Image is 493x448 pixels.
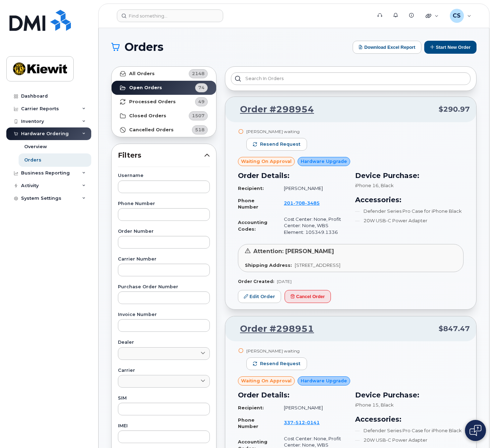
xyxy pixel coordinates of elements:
a: Edit Order [238,290,281,303]
strong: Open Orders [129,85,162,91]
span: Resend request [260,141,300,147]
label: Order Number [118,229,210,234]
span: iPhone 16 [355,183,379,188]
li: 20W USB-C Power Adapter [355,437,464,443]
span: [DATE] [277,279,292,284]
h3: Accessories: [355,195,464,205]
span: $847.47 [439,324,470,334]
button: Resend request [246,138,307,151]
strong: Recipient: [238,405,264,410]
div: [PERSON_NAME] waiting [246,348,307,354]
label: Carrier Number [118,257,210,262]
span: Resend request [260,361,300,367]
a: Cancelled Orders518 [112,123,216,137]
a: Order #298954 [232,103,314,116]
strong: Recipient: [238,185,264,191]
span: 0141 [305,420,320,425]
span: [STREET_ADDRESS] [295,262,340,268]
span: Filters [118,150,204,160]
a: Processed Orders49 [112,95,216,109]
li: 20W USB-C Power Adapter [355,217,464,224]
td: [PERSON_NAME] [278,182,347,195]
span: , Black [379,402,394,408]
label: Carrier [118,368,210,373]
li: Defender Series Pro Case for iPhone Black [355,208,464,215]
h3: Order Details: [238,390,347,400]
input: Search in orders [231,72,471,85]
strong: Processed Orders [129,99,176,105]
span: Attention: [PERSON_NAME] [253,248,334,255]
span: Waiting On Approval [241,158,292,165]
img: Open chat [469,425,481,436]
h3: Accessories: [355,414,464,424]
h3: Device Purchase: [355,170,464,181]
a: Order #298951 [232,323,314,335]
label: Dealer [118,340,210,345]
span: 708 [293,200,305,206]
label: Username [118,173,210,178]
span: $290.97 [439,104,470,114]
span: 2148 [192,70,205,77]
span: 3485 [305,200,320,206]
strong: Order Created: [238,279,274,284]
span: Hardware Upgrade [301,158,347,165]
strong: Accounting Codes: [238,219,267,232]
span: , Black [379,183,394,188]
span: 201 [284,200,320,206]
a: 3375120141 [284,420,328,425]
span: Hardware Upgrade [301,377,347,384]
a: 2017083485 [284,200,328,206]
strong: Closed Orders [129,113,166,119]
span: Orders [125,42,164,52]
button: Cancel Order [285,290,331,303]
button: Start New Order [424,41,477,54]
span: 518 [195,126,205,133]
label: Phone Number [118,202,210,206]
span: 512 [293,420,305,425]
strong: Cancelled Orders [129,127,174,133]
a: Open Orders74 [112,81,216,95]
a: Closed Orders1507 [112,109,216,123]
span: 1507 [192,112,205,119]
span: 74 [198,84,205,91]
span: 337 [284,420,320,425]
h3: Device Purchase: [355,390,464,400]
strong: Shipping Address: [245,262,292,268]
strong: Phone Number [238,198,258,210]
span: iPhone 15 [355,402,379,408]
button: Download Excel Report [353,41,421,54]
button: Resend request [246,357,307,370]
strong: Phone Number [238,417,258,429]
li: Defender Series Pro Case for iPhone Black [355,427,464,434]
td: [PERSON_NAME] [278,402,347,414]
div: [PERSON_NAME] waiting [246,129,307,134]
a: All Orders2148 [112,67,216,81]
label: Invoice Number [118,312,210,317]
span: Waiting On Approval [241,377,292,384]
label: SIM [118,396,210,401]
h3: Order Details: [238,170,347,181]
label: IMEI [118,424,210,428]
td: Cost Center: None, Profit Center: None, WBS Element: 105349.1336 [278,213,347,238]
strong: All Orders [129,71,155,77]
span: 49 [198,98,205,105]
label: Purchase Order Number [118,285,210,289]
